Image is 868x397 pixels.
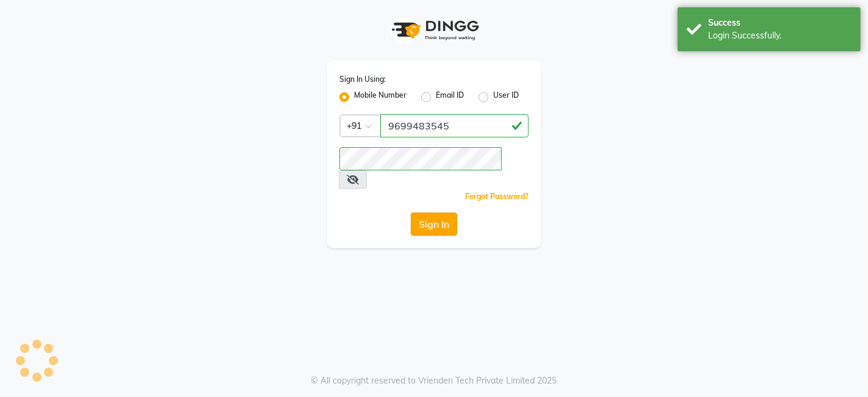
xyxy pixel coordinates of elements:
label: Mobile Number [354,90,407,104]
button: Sign In [411,213,457,236]
label: User ID [493,90,519,104]
input: Username [339,147,502,170]
img: logo1.svg [385,12,483,48]
label: Email ID [436,90,464,104]
input: Username [380,114,529,137]
div: Success [708,16,852,29]
a: Forgot Password? [465,192,529,201]
div: Login Successfully. [708,29,852,42]
label: Sign In Using: [339,74,386,85]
